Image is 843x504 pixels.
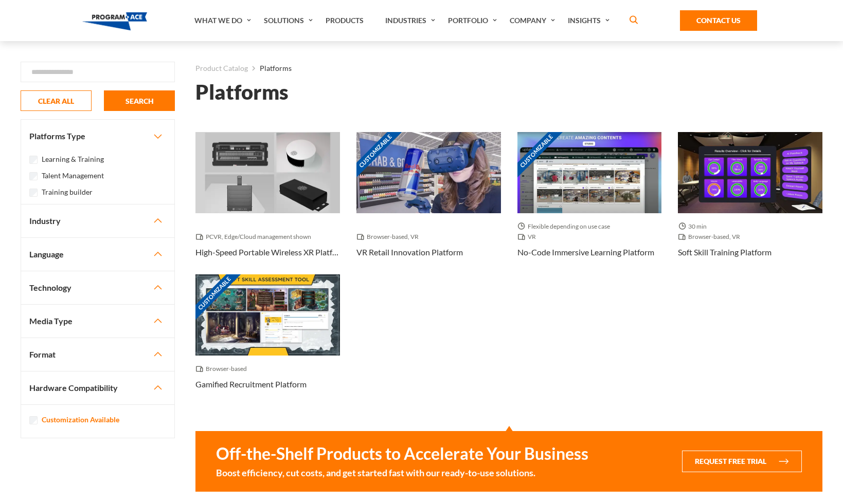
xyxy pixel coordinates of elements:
button: Technology [21,271,174,304]
h3: No-code Immersive Learning Platform [517,246,654,258]
button: Platforms Type [21,120,174,153]
button: Hardware Compatibility [21,371,174,404]
button: Request Free Trial [682,451,802,472]
span: Browser-based [195,364,251,374]
a: Thumbnail - Soft skill training platform 30 min Browser-based, VR Soft skill training platform [678,132,822,274]
span: Flexible depending on use case [517,221,614,232]
label: Learning & Training [42,154,104,165]
button: CLEAR ALL [21,90,92,111]
a: Product Catalog [195,62,248,75]
input: Training builder [29,189,38,197]
span: Browser-based, VR [356,232,423,242]
button: Language [21,238,174,271]
label: Customization Available [42,414,119,425]
small: Boost efficiency, cut costs, and get started fast with our ready-to-use solutions. [216,466,588,479]
img: Program-Ace [82,12,148,30]
h3: VR Retail Innovation Platform [356,246,463,258]
button: Industry [21,204,174,237]
nav: breadcrumb [195,62,822,75]
h3: Gamified recruitment platform [195,378,307,390]
span: Browser-based, VR [678,232,744,242]
input: Customization Available [29,416,38,424]
h1: Platforms [195,83,289,101]
a: Customizable Thumbnail - No-code Immersive Learning Platform Flexible depending on use case VR No... [517,132,662,274]
strong: Off-the-Shelf Products to Accelerate Your Business [216,443,588,464]
span: 30 min [678,221,711,232]
a: Thumbnail - High-Speed Portable Wireless XR Platform PCVR, Edge/Cloud management shown High-Speed... [195,132,340,274]
a: Contact Us [680,10,757,31]
a: Customizable Thumbnail - Gamified recruitment platform Browser-based Gamified recruitment platform [195,274,340,406]
h3: Soft skill training platform [678,246,772,258]
button: Media Type [21,305,174,338]
button: Format [21,338,174,371]
a: Customizable Thumbnail - VR Retail Innovation Platform Browser-based, VR VR Retail Innovation Pla... [356,132,501,274]
span: VR [517,232,540,242]
label: Training builder [42,186,93,198]
h3: High-Speed Portable Wireless XR Platform [195,246,340,258]
label: Talent Management [42,170,104,181]
span: PCVR, Edge/Cloud management shown [195,232,315,242]
input: Learning & Training [29,156,38,164]
input: Talent Management [29,172,38,180]
li: Platforms [248,62,292,75]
